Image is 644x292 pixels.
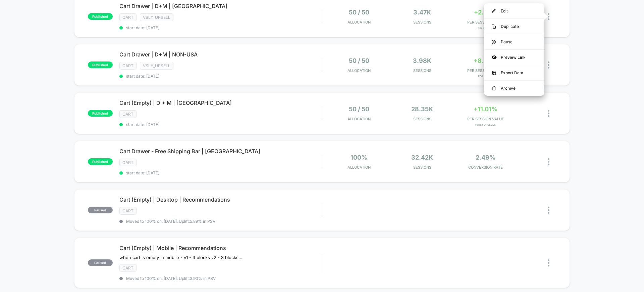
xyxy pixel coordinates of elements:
div: Export Data [484,65,544,80]
img: close [548,61,549,69]
span: published [88,61,113,68]
span: when cart is empty in mobile - v1 - 3 blocks v2 - 3 blocks, redesign, change of 'shop all' button... [119,255,244,260]
span: published [88,13,113,20]
span: Cart (Empty) | D + M | [GEOGRAPHIC_DATA] [119,99,322,106]
span: cart [119,264,137,272]
span: +11.01% [474,106,497,113]
span: Sessions [392,68,452,73]
span: +2.78% [474,9,497,16]
span: Moved to 100% on: [DATE] . Uplift: 3.90% in PSV [126,276,216,281]
span: Cart (Empty) | Desktop | Recommendations [119,196,322,203]
span: start date: [DATE] [119,122,322,127]
div: Preview Link [484,50,544,65]
span: cart [119,207,137,215]
span: cart [119,13,137,21]
span: Allocation [347,68,371,73]
img: menu [492,40,496,44]
span: vsly_upsell [140,62,173,70]
span: for D Grid [455,75,516,78]
span: 3.98k [413,57,431,64]
img: menu [492,86,496,91]
span: +8.20% [474,57,497,64]
span: vsly_upsell [140,13,173,21]
img: close [548,207,549,214]
span: 2.49% [476,154,495,161]
span: Sessions [392,117,452,121]
span: 100% [351,154,367,161]
span: PER SESSION VALUE [455,20,516,25]
span: published [88,110,113,117]
span: cart [119,62,137,70]
span: Allocation [347,117,371,121]
span: 50 / 50 [349,106,369,113]
span: cart [119,159,137,166]
span: 50 / 50 [349,9,369,16]
span: 3.47k [413,9,431,16]
div: Duplicate [484,19,544,34]
span: Cart Drawer | D+M | NON-USA [119,51,322,58]
span: start date: [DATE] [119,170,322,175]
span: Cart Drawer | D+M | [GEOGRAPHIC_DATA] [119,3,322,9]
div: Edit [484,3,544,18]
span: Allocation [347,20,371,25]
span: published [88,158,113,165]
span: Cart Drawer - Free Shipping Bar | [GEOGRAPHIC_DATA] [119,148,322,155]
img: close [548,158,549,165]
div: Pause [484,34,544,49]
span: 50 / 50 [349,57,369,64]
span: for D Slider [455,26,516,30]
span: start date: [DATE] [119,25,322,30]
span: CONVERSION RATE [455,165,516,170]
span: PER SESSION VALUE [455,68,516,73]
span: cart [119,110,137,118]
span: Moved to 100% on: [DATE] . Uplift: 5.89% in PSV [126,219,215,224]
span: for 3 upsells [455,123,516,126]
span: 32.42k [411,154,433,161]
span: 28.35k [411,106,433,113]
img: close [548,13,549,20]
span: PER SESSION VALUE [455,117,516,121]
span: Sessions [392,20,452,25]
img: close [548,259,549,266]
img: menu [492,25,496,29]
span: Sessions [392,165,452,170]
span: paused [88,207,113,213]
span: Cart (Empty) | Mobile | Recommendations [119,245,322,251]
div: Archive [484,81,544,96]
span: Allocation [347,165,371,170]
span: start date: [DATE] [119,74,322,79]
img: menu [492,9,496,13]
img: close [548,110,549,117]
span: paused [88,259,113,266]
